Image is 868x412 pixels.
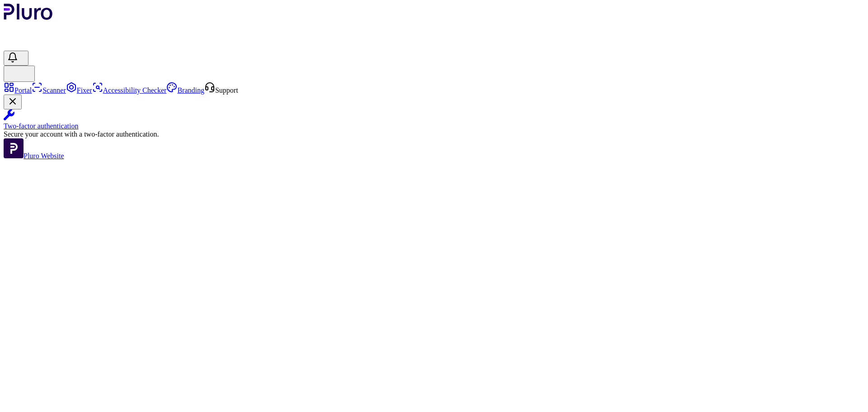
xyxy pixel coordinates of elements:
[4,14,53,21] a: Logo
[4,130,864,138] div: Secure your account with a two-factor authentication.
[32,86,66,94] a: Scanner
[204,86,238,94] a: Open Support screen
[66,86,92,94] a: Fixer
[166,86,204,94] a: Branding
[4,152,64,160] a: Open Pluro Website
[4,109,864,130] a: Two-factor authentication
[4,122,864,130] div: Two-factor authentication
[4,66,35,82] button: פרקין עדי
[4,51,28,66] button: Open notifications, you have 382 new notifications
[4,82,864,160] aside: Sidebar menu
[92,86,167,94] a: Accessibility Checker
[4,95,22,109] button: Close Two-factor authentication notification
[4,86,32,94] a: Portal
